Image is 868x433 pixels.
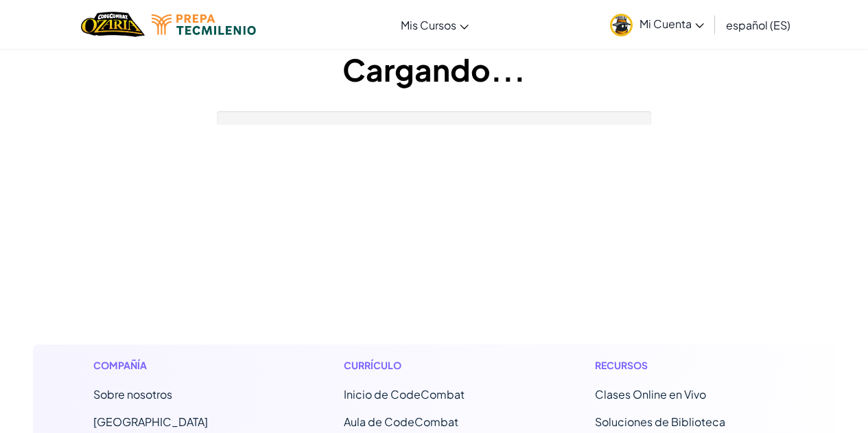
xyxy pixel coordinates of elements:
[401,18,456,32] span: Mis Cursos
[344,387,465,401] span: Inicio de CodeCombat
[610,14,633,36] img: avatar
[719,6,797,43] a: español (ES)
[81,10,145,38] img: Home
[640,16,704,31] span: Mi Cuenta
[603,3,711,46] a: Mi Cuenta
[81,10,145,38] a: Ozaria by CodeCombat logo
[595,414,725,429] a: Soluciones de Biblioteca
[93,387,172,401] a: Sobre nosotros
[726,18,790,32] span: español (ES)
[595,387,706,401] a: Clases Online en Vivo
[152,14,256,35] img: Tecmilenio logo
[93,358,274,373] h1: Compañía
[344,358,524,373] h1: Currículo
[595,358,775,373] h1: Recursos
[394,6,476,43] a: Mis Cursos
[344,414,458,429] a: Aula de CodeCombat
